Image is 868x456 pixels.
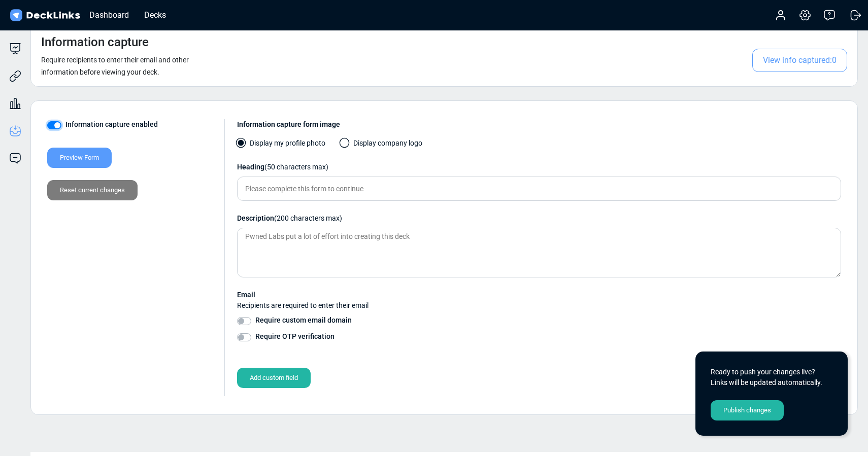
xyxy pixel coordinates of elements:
b: Email [237,291,255,299]
label: Information capture enabled [65,119,158,130]
div: Dashboard [84,9,134,21]
div: Ready to push your changes live? Links will be updated automatically. [711,367,832,388]
b: Information capture form image [237,120,340,128]
div: Recipients are required to enter their email [237,300,841,311]
b: Description [237,214,274,222]
input: Please complete this form to continue [237,177,841,201]
img: DeckLinks [8,8,82,23]
div: Preview Form [47,148,112,168]
div: (50 characters max) [237,162,841,172]
label: Display my profile photo [237,138,325,154]
label: Require OTP verification [255,331,335,342]
h4: Information capture [41,35,149,50]
div: (200 characters max) [237,213,841,224]
div: Publish changes [711,400,784,420]
small: Require recipients to enter their email and other information before viewing your deck. [41,56,189,76]
span: View info captured: 0 [752,49,847,72]
label: Display company logo [341,138,422,154]
b: Heading [237,163,264,171]
div: Add custom field [237,368,311,388]
div: Decks [139,9,171,21]
label: Require custom email domain [255,315,352,326]
div: Reset current changes [47,180,138,200]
